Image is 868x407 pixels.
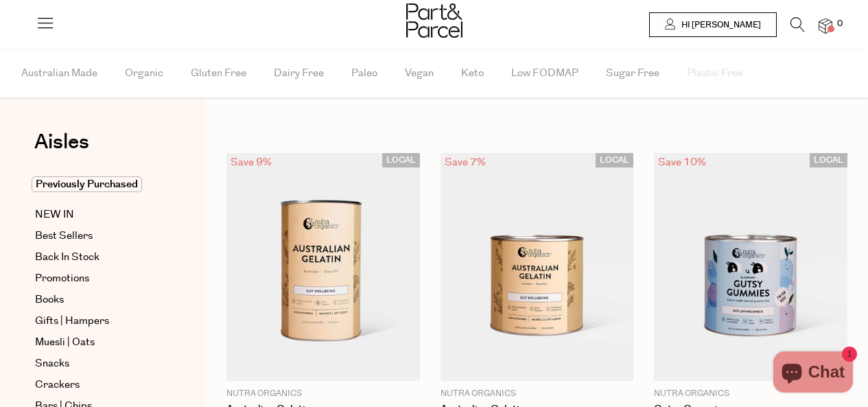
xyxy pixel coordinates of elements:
[35,228,93,244] span: Best Sellers
[35,228,160,244] a: Best Sellers
[34,132,89,166] a: Aisles
[35,249,160,266] a: Back In Stock
[35,207,160,223] a: NEW IN
[35,270,160,287] a: Promotions
[35,270,89,287] span: Promotions
[35,313,160,329] a: Gifts | Hampers
[274,49,324,97] span: Dairy Free
[461,49,484,97] span: Keto
[35,377,160,393] a: Crackers
[834,18,846,30] span: 0
[226,388,420,400] p: Nutra Organics
[649,12,777,37] a: Hi [PERSON_NAME]
[35,176,160,193] a: Previously Purchased
[35,356,69,372] span: Snacks
[35,334,95,351] span: Muesli | Oats
[606,49,659,97] span: Sugar Free
[35,249,99,266] span: Back In Stock
[382,153,420,167] span: LOCAL
[35,377,80,393] span: Crackers
[819,19,832,33] a: 0
[654,153,710,172] div: Save 10%
[226,153,276,172] div: Save 9%
[654,153,847,381] img: Gutsy Gummies
[441,388,634,400] p: Nutra Organics
[687,49,743,97] span: Plastic Free
[511,49,578,97] span: Low FODMAP
[35,356,160,372] a: Snacks
[226,153,420,381] img: Australian Gelatin
[35,292,160,308] a: Books
[35,313,109,329] span: Gifts | Hampers
[405,49,434,97] span: Vegan
[35,334,160,351] a: Muesli | Oats
[21,49,97,97] span: Australian Made
[32,176,142,192] span: Previously Purchased
[810,153,847,167] span: LOCAL
[125,49,163,97] span: Organic
[769,351,857,396] inbox-online-store-chat: Shopify online store chat
[34,127,89,157] span: Aisles
[654,388,847,400] p: Nutra Organics
[35,292,64,308] span: Books
[351,49,377,97] span: Paleo
[596,153,633,167] span: LOCAL
[191,49,246,97] span: Gluten Free
[406,3,462,38] img: Part&Parcel
[678,19,761,31] span: Hi [PERSON_NAME]
[35,207,74,223] span: NEW IN
[441,153,490,172] div: Save 7%
[441,153,634,381] img: Australian Gelatin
